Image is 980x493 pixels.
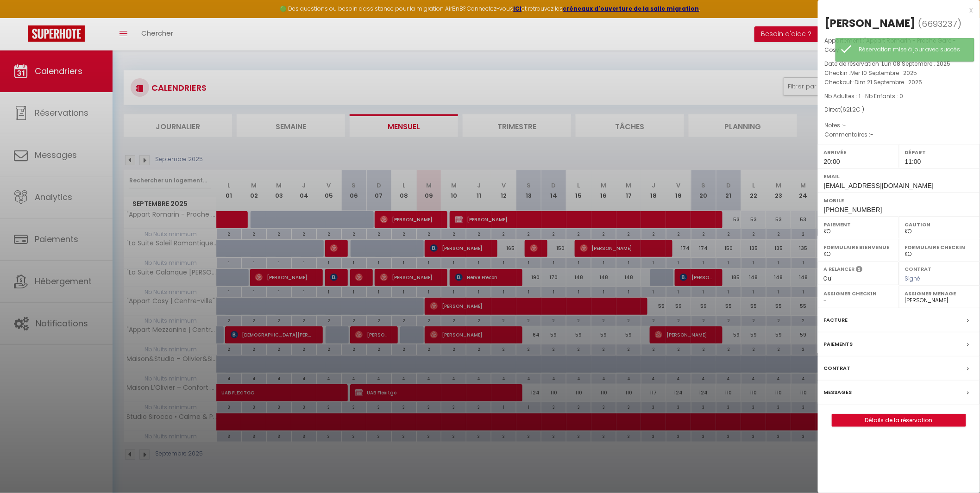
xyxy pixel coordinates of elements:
button: Ouvrir le widget de chat LiveChat [7,4,35,31]
div: Direct [825,106,973,114]
label: Caution [905,220,974,229]
p: Checkout : [825,78,973,87]
span: ( € ) [841,106,865,113]
p: Date de réservation : [825,59,973,69]
label: Formulaire Checkin [905,243,974,252]
span: 621.2 [843,106,856,113]
label: Email [824,172,974,181]
p: Commentaires : [825,130,973,139]
span: [EMAIL_ADDRESS][DOMAIN_NAME] [824,182,934,189]
label: Messages [824,387,852,397]
label: Facture [824,315,848,325]
p: Notes : [825,121,973,130]
label: Contrat [824,363,851,373]
label: A relancer [824,265,855,273]
span: ( ) [918,17,962,30]
a: Détails de la réservation [832,414,966,426]
p: Appartement : [825,36,973,55]
div: [PERSON_NAME] [825,16,916,31]
span: - [843,121,847,129]
div: Réservation mise à jour avec succès [859,45,965,54]
span: [PHONE_NUMBER] [824,206,882,213]
span: Lun 08 Septembre . 2025 [882,60,951,68]
label: Arrivée [824,148,893,157]
i: Sélectionner OUI si vous souhaiter envoyer les séquences de messages post-checkout [856,265,863,275]
span: Signé [905,275,921,282]
label: Paiement [824,220,893,229]
label: Mobile [824,196,974,205]
label: Assigner Menage [905,289,974,298]
label: Contrat [905,265,932,271]
span: "Appart Romarin - Proche Gare - Cosy" [825,37,956,54]
button: Détails de la réservation [832,414,966,427]
label: Départ [905,148,974,157]
span: Mer 10 Septembre . 2025 [851,69,917,77]
span: Nb Adultes : 1 - [825,92,904,100]
span: 20:00 [824,158,840,165]
label: Assigner Checkin [824,289,893,298]
label: Formulaire Bienvenue [824,243,893,252]
p: Checkin : [825,69,973,78]
span: Nb Enfants : 0 [866,92,904,100]
label: Paiements [824,339,853,349]
span: - [871,131,874,138]
span: 11:00 [905,158,921,165]
span: 6693237 [922,18,958,30]
div: x [818,5,973,16]
span: Dim 21 Septembre . 2025 [855,78,923,86]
